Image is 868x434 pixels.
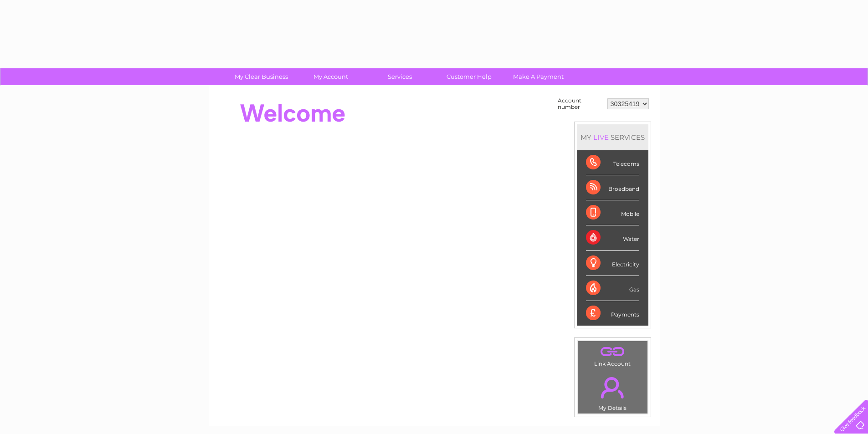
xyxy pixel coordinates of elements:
td: Account number [555,95,605,112]
td: My Details [577,369,648,414]
div: Water [586,225,639,250]
a: My Account [293,68,368,85]
div: Mobile [586,200,639,225]
div: Gas [586,276,639,301]
div: Payments [586,301,639,326]
div: Broadband [586,175,639,200]
a: My Clear Business [224,68,299,85]
td: Link Account [577,341,648,369]
a: . [580,372,645,403]
div: Telecoms [586,150,639,175]
a: Services [362,68,437,85]
a: Make A Payment [501,68,576,85]
div: Electricity [586,251,639,276]
a: . [580,343,645,359]
a: Customer Help [431,68,507,85]
div: MY SERVICES [577,124,648,150]
div: LIVE [591,133,611,142]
